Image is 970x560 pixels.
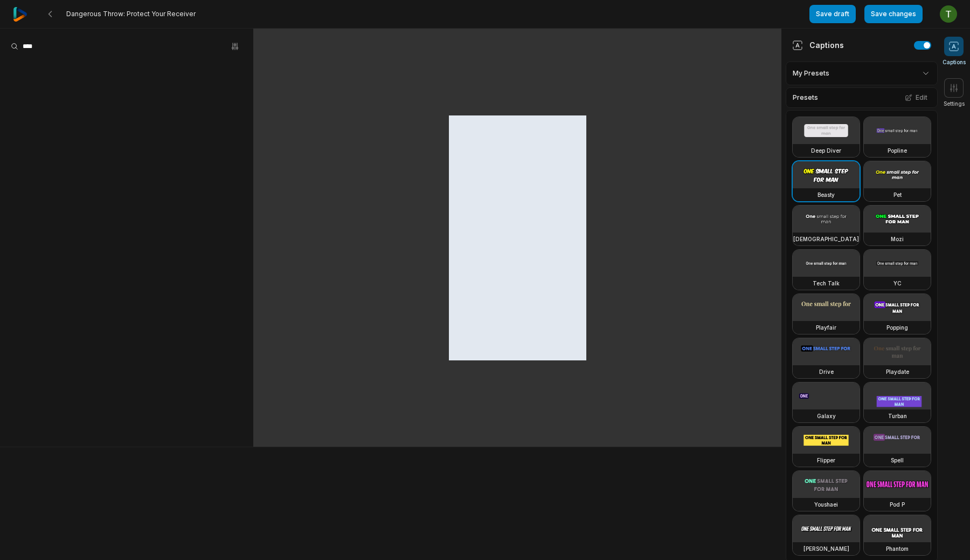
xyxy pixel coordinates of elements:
[13,7,27,22] img: reap
[809,5,856,23] button: Save draft
[813,279,840,288] h3: Tech Talk
[891,235,904,243] h3: Mozi
[944,100,965,108] span: Settings
[893,279,902,288] h3: YC
[886,544,909,553] h3: Phantom
[793,235,859,243] h3: [DEMOGRAPHIC_DATA]
[817,190,835,199] h3: Beasty
[864,5,923,23] button: Save changes
[814,500,838,509] h3: Youshaei
[886,323,908,332] h3: Popping
[817,412,836,420] h3: Galaxy
[891,456,904,465] h3: Spell
[888,412,907,420] h3: Turban
[811,146,841,155] h3: Deep Diver
[66,10,196,18] span: Dangerous Throw: Protect Your Receiver
[786,87,938,108] div: Presets
[943,58,966,66] span: Captions
[786,62,938,85] div: My Presets
[893,190,902,199] h3: Pet
[792,39,844,51] div: Captions
[888,146,907,155] h3: Popline
[886,367,909,376] h3: Playdate
[816,323,836,332] h3: Playfair
[890,500,905,509] h3: Pod P
[902,91,931,105] button: Edit
[819,367,834,376] h3: Drive
[803,544,849,553] h3: [PERSON_NAME]
[943,37,966,66] button: Captions
[817,456,835,465] h3: Flipper
[944,78,965,108] button: Settings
